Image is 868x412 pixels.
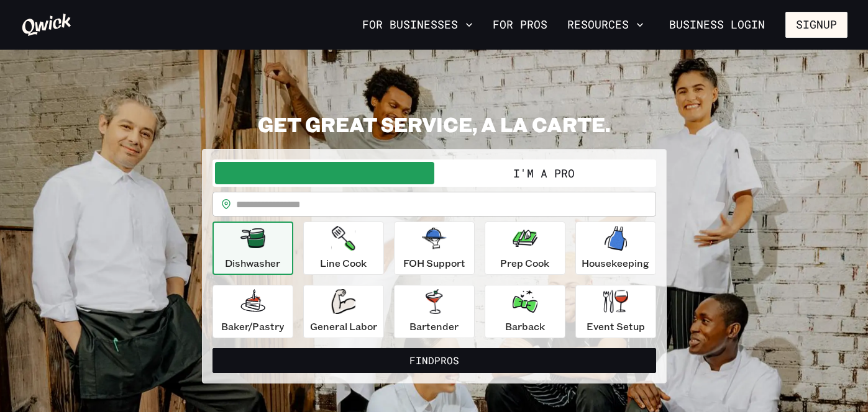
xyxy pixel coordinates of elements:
[485,222,565,275] button: Prep Cook
[575,222,656,275] button: Housekeeping
[575,285,656,338] button: Event Setup
[394,222,475,275] button: FOH Support
[409,319,459,334] p: Bartender
[434,162,654,184] button: I'm a Pro
[310,319,377,334] p: General Labor
[225,256,280,271] p: Dishwasher
[488,14,552,35] a: For Pros
[303,285,384,338] button: General Labor
[212,285,293,338] button: Baker/Pastry
[505,319,545,334] p: Barback
[582,256,649,271] p: Housekeeping
[212,222,293,275] button: Dishwasher
[394,285,475,338] button: Bartender
[500,256,549,271] p: Prep Cook
[221,319,284,334] p: Baker/Pastry
[403,256,465,271] p: FOH Support
[215,162,434,184] button: I'm a Business
[320,256,367,271] p: Line Cook
[303,222,384,275] button: Line Cook
[485,285,565,338] button: Barback
[785,12,847,38] button: Signup
[659,12,775,38] a: Business Login
[587,319,645,334] p: Event Setup
[212,348,656,373] button: FindPros
[202,112,667,137] h2: GET GREAT SERVICE, A LA CARTE.
[562,14,649,35] button: Resources
[357,14,478,35] button: For Businesses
